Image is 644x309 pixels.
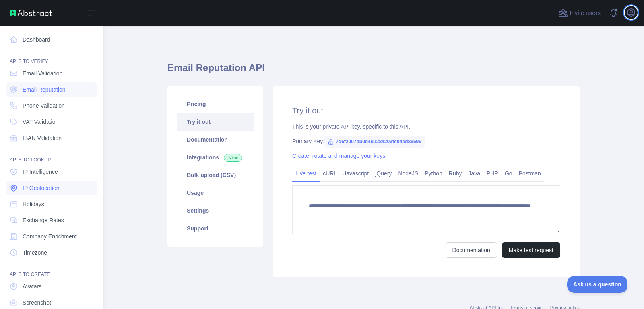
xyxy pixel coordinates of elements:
a: Try it out [177,113,254,131]
a: Go [502,167,516,180]
span: Phone Validation [23,102,65,110]
span: IBAN Validation [23,134,62,142]
a: Python [421,167,446,180]
span: New [224,154,242,162]
iframe: Toggle Customer Support [567,276,628,293]
button: Invite users [557,6,602,19]
a: cURL [320,167,340,180]
a: NodeJS [395,167,421,180]
a: Documentation [446,242,497,258]
span: Exchange Rates [23,216,64,224]
span: IP Intelligence [23,168,58,176]
a: Email Validation [6,66,97,81]
div: API'S TO CREATE [6,261,97,278]
a: Live test [292,167,320,180]
div: This is your private API key, specific to this API. [292,123,560,131]
a: IBAN Validation [6,131,97,145]
div: API'S TO LOOKUP [6,147,97,163]
div: API'S TO VERIFY [6,48,97,65]
span: IP Geolocation [23,184,60,192]
a: Exchange Rates [6,213,97,228]
span: Timezone [23,248,47,257]
a: IP Intelligence [6,165,97,179]
a: Pricing [177,95,254,113]
a: Java [465,167,484,180]
a: IP Geolocation [6,181,97,195]
span: 7d6f2007db0d4d1284203feb4ed89595 [324,136,425,148]
span: Invite users [570,8,601,18]
div: Primary Key: [292,137,560,145]
h2: Try it out [292,105,560,116]
a: Javascript [340,167,372,180]
span: Screenshot [23,299,51,307]
span: VAT Validation [23,118,58,126]
span: Company Enrichment [23,232,77,240]
span: Holidays [23,200,44,208]
a: Timezone [6,245,97,260]
span: Email Validation [23,69,62,77]
h1: Email Reputation API [167,61,580,81]
a: Company Enrichment [6,229,97,244]
a: Email Reputation [6,82,97,97]
a: Usage [177,184,254,202]
a: Documentation [177,131,254,148]
a: Dashboard [6,32,97,47]
a: Holidays [6,197,97,211]
a: jQuery [372,167,395,180]
button: Make test request [502,242,560,258]
a: Bulk upload (CSV) [177,166,254,184]
a: PHP [483,167,502,180]
a: VAT Validation [6,115,97,129]
img: Abstract API [10,10,52,16]
a: Settings [177,202,254,219]
a: Postman [516,167,544,180]
a: Ruby [446,167,465,180]
a: Phone Validation [6,98,97,113]
span: Avatars [23,282,41,290]
a: Support [177,219,254,237]
span: Email Reputation [23,86,66,94]
a: Avatars [6,279,97,294]
a: Integrations New [177,148,254,166]
a: Create, rotate and manage your keys [292,152,385,159]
